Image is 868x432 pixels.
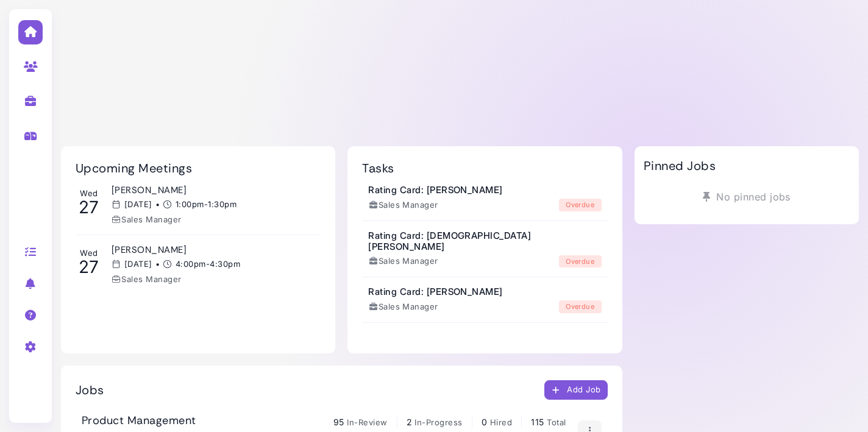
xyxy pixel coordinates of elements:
h3: [PERSON_NAME] [112,185,315,196]
time: [DATE] [124,199,152,209]
h3: Rating Card: [PERSON_NAME] [368,185,502,196]
div: overdue [559,199,602,211]
div: overdue [559,300,602,313]
h2: Jobs [76,383,104,397]
h2: Upcoming Meetings [76,161,192,175]
h2: Tasks [362,161,394,175]
h3: Rating Card: [PERSON_NAME] [368,286,502,297]
div: Sales Manager [368,301,438,313]
span: Total [547,417,566,427]
span: Hired [490,417,512,427]
time: 27 [79,197,99,218]
div: Sales Manager [368,199,438,211]
span: 2 [407,417,412,427]
time: Wed [80,248,98,258]
time: 4:00pm [176,259,206,269]
div: Add Job [551,384,601,397]
button: Add Job [544,380,608,400]
div: Sales Manager [368,255,438,267]
div: Sales Manager [112,274,315,286]
div: Sales Manager [112,214,315,226]
div: overdue [559,255,602,268]
time: 1:00pm [176,199,204,209]
div: No pinned jobs [644,185,850,208]
span: - [163,199,237,211]
h2: Pinned Jobs [644,158,716,173]
time: 4:30pm [210,259,240,269]
time: 27 [79,257,99,277]
span: In-Review [347,417,387,427]
span: 95 [333,417,344,427]
span: 0 [482,417,487,427]
span: In-Progress [414,417,462,427]
h3: Rating Card: [DEMOGRAPHIC_DATA][PERSON_NAME] [368,230,601,252]
time: 1:30pm [208,199,237,209]
h3: [PERSON_NAME] [112,244,315,255]
time: Wed [80,188,98,198]
h3: Product Management [82,414,196,428]
span: - [163,258,240,271]
span: • [155,199,160,211]
span: • [155,258,160,271]
time: [DATE] [124,259,152,269]
span: 115 [531,417,544,427]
